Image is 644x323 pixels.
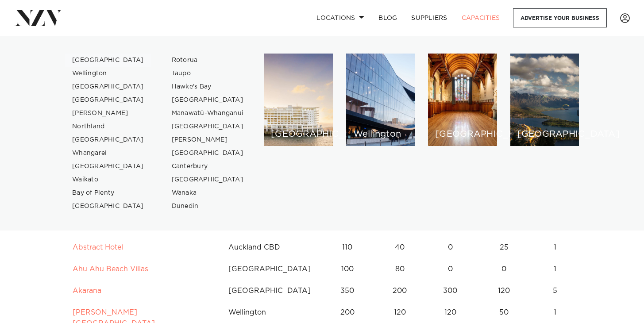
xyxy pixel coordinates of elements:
a: SUPPLIERS [404,8,454,27]
a: Canterbury [165,160,251,173]
td: 120 [477,280,531,302]
a: Abstract Hotel [73,244,123,251]
a: Hawke's Bay [165,80,251,93]
a: Locations [309,8,371,27]
a: Wanaka [165,186,251,200]
td: 0 [423,237,477,258]
h6: [GEOGRAPHIC_DATA] [435,130,490,139]
a: Whangarei [65,146,151,160]
a: Akarana [73,287,101,294]
td: 100 [318,258,376,280]
a: Rotorua [165,54,251,67]
a: [GEOGRAPHIC_DATA] [65,133,151,146]
a: Dunedin [165,200,251,213]
a: [GEOGRAPHIC_DATA] [165,146,251,160]
td: 0 [477,258,531,280]
h6: Wellington [353,130,408,139]
td: 1 [531,237,579,258]
a: Auckland venues [GEOGRAPHIC_DATA] [264,54,333,146]
a: Wellington [65,67,151,80]
td: 80 [376,258,423,280]
a: Taupo [165,67,251,80]
a: Northland [65,120,151,133]
a: Wellington venues Wellington [346,54,415,146]
td: Auckland CBD [221,237,318,258]
a: [GEOGRAPHIC_DATA] [65,80,151,93]
td: 25 [477,237,531,258]
td: 40 [376,237,423,258]
a: [GEOGRAPHIC_DATA] [65,200,151,213]
a: Manawatū-Whanganui [165,107,251,120]
a: BLOG [371,8,404,27]
td: 1 [531,258,579,280]
a: [PERSON_NAME] [65,107,151,120]
a: Advertise your business [513,8,607,27]
h6: [GEOGRAPHIC_DATA] [517,130,572,139]
a: [GEOGRAPHIC_DATA] [165,93,251,107]
td: 0 [423,258,477,280]
a: Waikato [65,173,151,186]
td: 5 [531,280,579,302]
td: [GEOGRAPHIC_DATA] [221,280,318,302]
td: 200 [376,280,423,302]
a: Bay of Plenty [65,186,151,200]
td: 350 [318,280,376,302]
img: nzv-logo.png [14,10,62,26]
a: [GEOGRAPHIC_DATA] [65,54,151,67]
a: Ahu Ahu Beach Villas [73,265,148,273]
td: [GEOGRAPHIC_DATA] [221,258,318,280]
a: [PERSON_NAME] [165,133,251,146]
td: 300 [423,280,477,302]
a: Capacities [455,8,507,27]
a: Queenstown venues [GEOGRAPHIC_DATA] [510,54,579,146]
h6: [GEOGRAPHIC_DATA] [271,130,326,139]
td: 110 [318,237,376,258]
a: [GEOGRAPHIC_DATA] [165,173,251,186]
a: [GEOGRAPHIC_DATA] [165,120,251,133]
a: [GEOGRAPHIC_DATA] [65,93,151,107]
a: Christchurch venues [GEOGRAPHIC_DATA] [428,54,497,146]
a: [GEOGRAPHIC_DATA] [65,160,151,173]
